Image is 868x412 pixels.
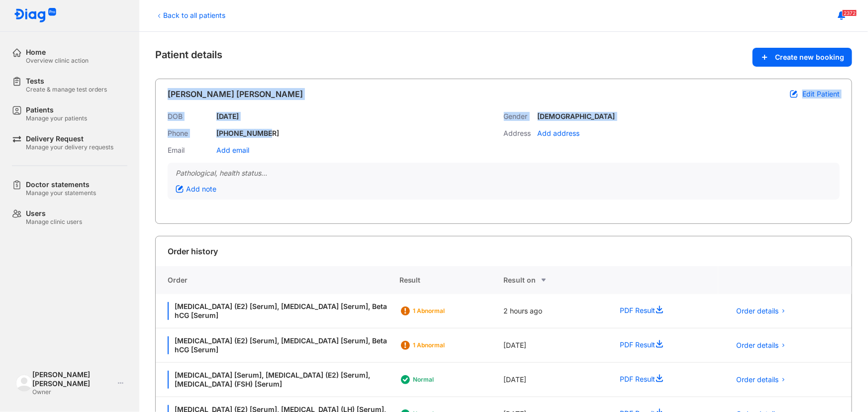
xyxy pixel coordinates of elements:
div: 1 Abnormal [413,341,493,349]
img: logo [14,8,57,23]
div: [MEDICAL_DATA] (E2) [Serum], [MEDICAL_DATA] [Serum], Beta hCG [Serum] [168,302,387,320]
div: Phone [168,129,212,138]
div: [DEMOGRAPHIC_DATA] [538,112,615,121]
button: Order details [730,304,792,318]
div: [MEDICAL_DATA] (E2) [Serum], [MEDICAL_DATA] [Serum], Beta hCG [Serum] [168,336,387,354]
div: Normal [413,376,493,384]
div: Overview clinic action [26,57,89,65]
div: Order history [168,245,218,257]
div: PDF Result [608,328,718,363]
div: Add address [538,129,580,138]
span: Order details [736,341,778,350]
div: [DATE] [216,112,239,121]
div: [PERSON_NAME] [PERSON_NAME] [168,88,303,100]
span: Order details [736,307,778,315]
div: Manage your statements [26,189,96,197]
div: Manage your patients [26,114,87,122]
div: 2 hours ago [503,294,608,328]
img: logo [16,375,32,391]
div: Patient details [155,48,852,67]
div: Add email [216,146,249,155]
div: DOB [168,112,212,121]
button: Create new booking [753,48,852,67]
div: Back to all patients [155,10,225,20]
div: [PHONE_NUMBER] [216,129,279,138]
div: [PERSON_NAME] [PERSON_NAME] [32,370,114,388]
div: Pathological, health status... [176,169,832,178]
div: PDF Result [608,294,718,328]
div: PDF Result [608,363,718,397]
div: Home [26,48,89,57]
div: Owner [32,388,114,396]
div: Email [168,146,212,155]
div: Result on [503,274,608,286]
div: Address [504,129,534,138]
div: Result [399,266,504,294]
span: 2372 [842,9,857,16]
span: Edit Patient [802,90,840,99]
div: [DATE] [503,363,608,397]
div: Manage clinic users [26,218,82,226]
div: Manage your delivery requests [26,143,113,151]
div: Users [26,209,82,218]
div: Doctor statements [26,180,96,189]
button: Order details [730,372,792,387]
div: Delivery Request [26,134,113,143]
div: Create & manage test orders [26,86,107,94]
div: Gender [504,112,534,121]
div: 1 Abnormal [413,307,493,315]
div: [DATE] [503,328,608,363]
div: Tests [26,77,107,86]
span: Order details [736,375,778,384]
div: Add note [176,185,216,194]
div: Patients [26,105,87,114]
div: Order [156,266,399,294]
div: [MEDICAL_DATA] [Serum], [MEDICAL_DATA] (E2) [Serum], [MEDICAL_DATA] (FSH) [Serum] [168,371,387,389]
button: Order details [730,338,792,353]
span: Create new booking [775,53,844,62]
